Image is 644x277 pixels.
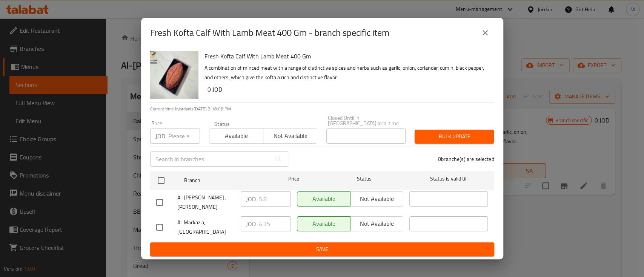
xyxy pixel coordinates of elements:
[177,218,235,237] span: Al-Markazia, [GEOGRAPHIC_DATA]
[150,51,198,99] img: Fresh Kofta Calf With Lamb Meat 400 Gm
[212,130,260,141] span: Available
[246,219,256,228] p: JOD
[204,51,488,61] h6: Fresh Kofta Calf With Lamb Meat 400 Gm
[150,27,389,39] h2: Fresh Kofta Calf With Lamb Meat 400 Gm - branch specific item
[421,132,488,141] span: Bulk update
[150,106,494,112] p: Current time in Jordan is [DATE] 3:18:08 PM
[415,130,494,144] button: Bulk update
[325,174,403,184] span: Status
[259,191,291,207] input: Please enter price
[266,130,314,141] span: Not available
[207,84,488,95] h6: 0 JOD
[476,24,494,42] button: close
[150,152,271,167] input: Search in branches
[184,176,263,185] span: Branch
[204,63,488,82] p: A combination of minced meat with a range of distinctive spices and herbs such as garlic, onion, ...
[209,129,263,144] button: Available
[155,132,165,141] p: JOD
[409,174,488,184] span: Status is valid till
[438,155,494,163] p: 0 branche(s) are selected
[263,129,317,144] button: Not available
[246,194,256,204] p: JOD
[177,193,235,212] span: Al-[PERSON_NAME] , [PERSON_NAME]
[150,242,494,256] button: Save
[168,129,200,144] input: Please enter price
[259,216,291,231] input: Please enter price
[269,174,319,184] span: Price
[156,245,488,254] span: Save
